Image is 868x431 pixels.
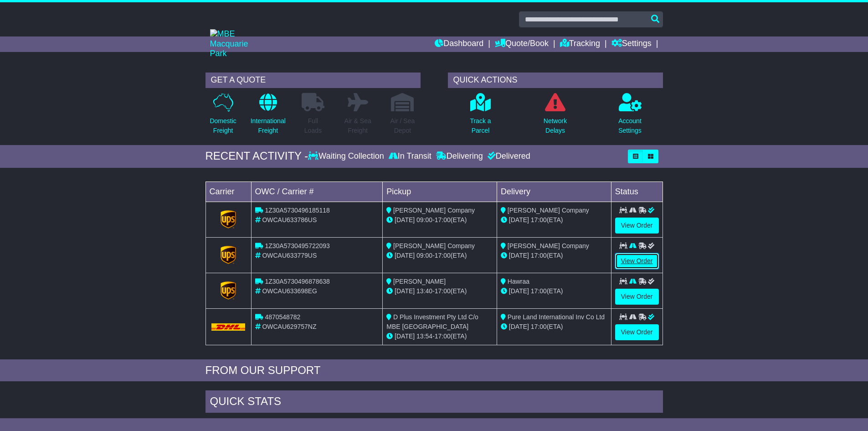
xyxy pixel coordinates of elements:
[497,182,611,202] td: Delivery
[393,207,475,214] span: [PERSON_NAME] Company
[435,287,451,295] span: 17:00
[615,253,659,269] a: View Order
[508,207,589,214] span: [PERSON_NAME] Company
[395,287,415,295] span: [DATE]
[615,218,659,234] a: View Order
[251,116,286,135] p: International Freight
[262,323,316,330] span: OWCAU629757NZ
[531,323,547,330] span: 17:00
[395,332,415,340] span: [DATE]
[501,286,607,296] div: (ETA)
[544,116,567,135] p: Network Delays
[435,36,483,52] a: Dashboard
[386,313,478,330] span: D Plus Investment Pty Ltd C/o MBE [GEOGRAPHIC_DATA]
[508,278,529,285] span: Hawraa
[221,246,236,264] img: GetCarrierServiceLogo
[265,242,329,249] span: 1Z30A5730495722093
[386,251,493,260] div: - (ETA)
[265,278,329,285] span: 1Z30A5730496878638
[509,216,529,223] span: [DATE]
[611,182,663,202] td: Status
[308,151,386,161] div: Waiting Collection
[531,252,547,259] span: 17:00
[416,252,432,259] span: 09:00
[509,252,529,259] span: [DATE]
[395,252,415,259] span: [DATE]
[543,93,567,140] a: NetworkDelays
[531,287,547,295] span: 17:00
[205,182,251,202] td: Carrier
[509,323,529,330] span: [DATE]
[435,216,451,223] span: 17:00
[470,116,491,135] p: Track a Parcel
[210,29,265,59] img: MBE Macquarie Park
[386,286,493,296] div: - (ETA)
[251,182,383,202] td: OWC / Carrier #
[435,332,451,340] span: 17:00
[618,116,642,135] p: Account Settings
[469,93,491,140] a: Track aParcel
[416,287,432,295] span: 13:40
[210,116,236,135] p: Domestic Freight
[262,287,317,295] span: OWCAU633698EG
[416,216,432,223] span: 09:00
[386,215,493,225] div: - (ETA)
[211,323,246,331] img: DHL.png
[611,36,652,52] a: Settings
[386,332,493,341] div: - (ETA)
[434,151,485,161] div: Delivering
[448,73,663,88] div: QUICK ACTIONS
[501,215,607,225] div: (ETA)
[501,322,607,332] div: (ETA)
[485,151,530,161] div: Delivered
[265,313,300,321] span: 4870548782
[615,289,659,305] a: View Order
[383,182,497,202] td: Pickup
[508,313,605,321] span: Pure Land International Inv Co Ltd
[501,251,607,260] div: (ETA)
[221,210,236,228] img: GetCarrierServiceLogo
[386,151,434,161] div: In Transit
[209,93,236,140] a: DomesticFreight
[508,242,589,249] span: [PERSON_NAME] Company
[205,73,421,88] div: GET A QUOTE
[560,36,600,52] a: Tracking
[509,287,529,295] span: [DATE]
[205,364,663,377] div: FROM OUR SUPPORT
[262,216,317,223] span: OWCAU633786US
[416,332,432,340] span: 13:54
[495,36,549,52] a: Quote/Book
[221,281,236,300] img: GetCarrierServiceLogo
[390,116,415,135] p: Air / Sea Depot
[395,216,415,223] span: [DATE]
[393,242,475,249] span: [PERSON_NAME] Company
[531,216,547,223] span: 17:00
[615,324,659,340] a: View Order
[262,252,317,259] span: OWCAU633779US
[344,116,371,135] p: Air & Sea Freight
[618,93,642,140] a: AccountSettings
[393,278,446,285] span: [PERSON_NAME]
[250,93,286,140] a: InternationalFreight
[205,150,308,163] div: RECENT ACTIVITY -
[302,116,324,135] p: Full Loads
[435,252,451,259] span: 17:00
[265,207,329,214] span: 1Z30A5730496185118
[205,390,663,415] div: Quick Stats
